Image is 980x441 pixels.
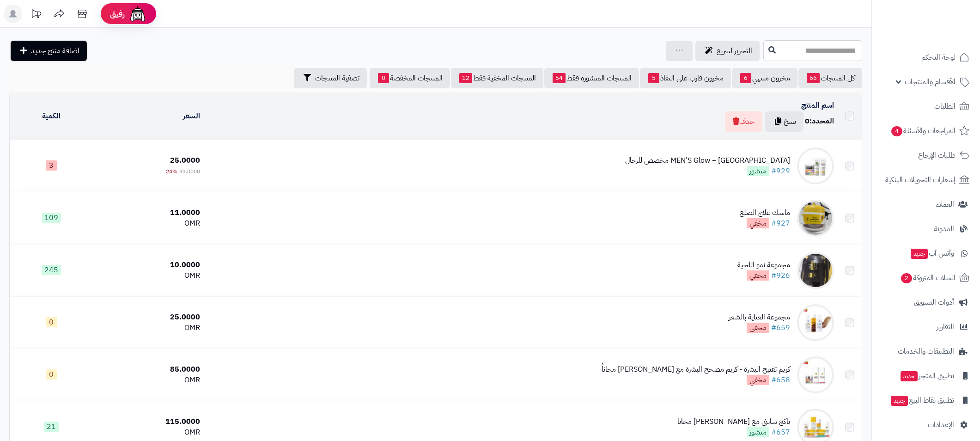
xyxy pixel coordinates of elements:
[31,45,79,56] span: اضافة منتج جديد
[42,213,61,223] span: 109
[936,198,954,211] span: العملاء
[877,193,974,215] a: العملاء
[459,73,472,83] span: 12
[44,422,59,432] span: 21
[747,218,769,228] span: مخفي
[97,270,201,281] div: OMR
[378,73,389,83] span: 0
[911,249,928,259] span: جديد
[747,427,769,437] span: منشور
[877,242,974,264] a: وآتس آبجديد
[891,396,908,406] span: جديد
[917,24,971,44] img: logo-2.png
[97,208,201,218] div: 11.0000
[648,73,659,83] span: 5
[725,111,762,132] button: حذف
[798,68,862,88] a: كل المنتجات66
[771,322,790,333] a: #659
[890,124,956,137] span: المراجعات والأسئلة
[771,427,790,438] a: #657
[900,369,954,382] span: تطبيق المتجر
[640,68,731,88] a: مخزون قارب على النفاذ5
[97,218,201,229] div: OMR
[24,5,48,25] a: تحديثات المنصة
[11,41,87,61] a: اضافة منتج جديد
[877,267,974,289] a: السلات المتروكة2
[914,296,954,309] span: أدوات التسويق
[97,375,201,386] div: OMR
[934,222,954,235] span: المدونة
[451,68,543,88] a: المنتجات المخفية فقط12
[885,173,956,186] span: إشعارات التحويلات البنكية
[937,320,954,333] span: التقارير
[890,394,954,407] span: تطبيق نقاط البيع
[877,144,974,166] a: طلبات الإرجاع
[797,252,834,289] img: مجموعة نمو اللحية
[97,416,201,427] div: 115.0000
[771,270,790,281] a: #926
[737,260,790,270] div: مجموعة نمو اللحية
[771,218,790,229] a: #927
[732,68,797,88] a: مخزون منتهي6
[877,120,974,142] a: المراجعات والأسئلة4
[553,73,566,83] span: 54
[877,340,974,362] a: التطبيقات والخدمات
[891,126,902,136] span: 4
[877,365,974,387] a: تطبيق المتجرجديد
[900,271,956,284] span: السلات المتروكة
[97,427,201,438] div: OMR
[877,46,974,68] a: لوحة التحكم
[797,147,834,184] img: MEN’S Glow – باكج مخصص للرجال
[677,416,790,427] div: باكج شايني مع [PERSON_NAME] مجانا
[910,247,954,260] span: وآتس آب
[898,345,954,358] span: التطبيقات والخدمات
[740,208,790,218] div: ماسك علاج الصلع
[170,155,200,166] span: 25.0000
[370,68,450,88] a: المنتجات المخفضة0
[805,116,834,127] div: المحدد:
[877,169,974,191] a: إشعارات التحويلات البنكية
[797,200,834,237] img: ماسك علاج الصلع
[877,95,974,117] a: الطلبات
[797,356,834,393] img: كريم تفتيح البشرة - كريم مصحح البشرة مع ريتنول مجاناً
[179,167,200,176] span: 33.0000
[729,312,790,323] div: مجموعة العناية بالشعر
[901,371,918,381] span: جديد
[934,100,956,113] span: الطلبات
[901,273,912,283] span: 2
[905,75,956,88] span: الأقسام والمنتجات
[294,68,367,88] button: تصفية المنتجات
[42,265,61,275] span: 245
[740,73,751,83] span: 6
[695,41,760,61] a: التحرير لسريع
[918,149,956,162] span: طلبات الإرجاع
[97,260,201,270] div: 10.0000
[110,8,125,19] span: رفيق
[544,68,639,88] a: المنتجات المنشورة فقط54
[747,166,769,176] span: منشور
[921,51,956,64] span: لوحة التحكم
[877,291,974,313] a: أدوات التسويق
[747,323,769,333] span: مخفي
[42,110,61,122] a: الكمية
[771,165,790,177] a: #929
[877,316,974,338] a: التقارير
[46,317,57,327] span: 0
[877,389,974,411] a: تطبيق نقاط البيعجديد
[797,304,834,341] img: مجموعة العناية بالشعر
[877,218,974,240] a: المدونة
[771,374,790,386] a: #658
[807,73,820,83] span: 66
[625,155,790,166] div: MEN’S Glow – [GEOGRAPHIC_DATA] مخصص للرجال
[877,414,974,436] a: الإعدادات
[717,45,752,56] span: التحرير لسريع
[928,418,954,431] span: الإعدادات
[128,5,147,23] img: ai-face.png
[46,160,57,171] span: 3
[747,270,769,281] span: مخفي
[97,323,201,333] div: OMR
[97,364,201,375] div: 85.0000
[97,312,201,323] div: 25.0000
[315,73,359,84] span: تصفية المنتجات
[46,369,57,380] span: 0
